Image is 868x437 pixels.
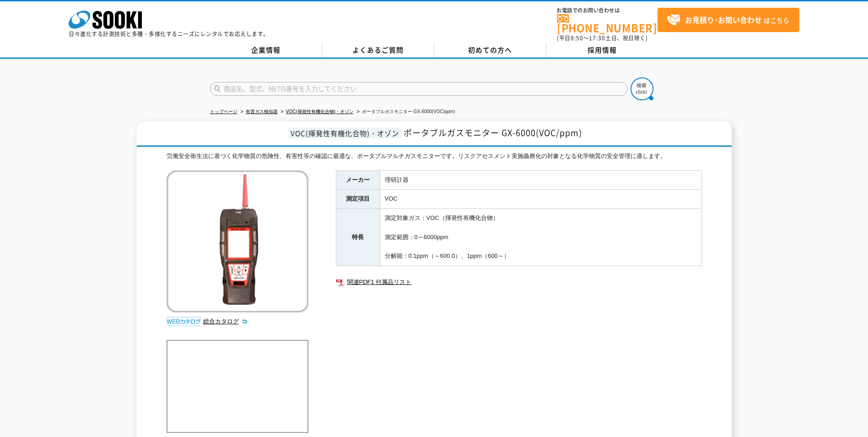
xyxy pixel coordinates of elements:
[380,190,701,209] td: VOC
[336,276,702,288] a: 関連PDF1 付属品リスト
[434,44,546,57] a: 初めての方へ
[546,44,658,57] a: 採用情報
[69,31,269,37] p: 日々進化する計測技術と多種・多様化するニーズにレンタルでお応えします。
[667,13,789,27] span: はこちら
[167,317,201,326] img: webカタログ
[288,128,401,138] span: VOC(揮発性有機化合物)・オゾン
[210,44,322,57] a: 企業情報
[380,209,701,266] td: 測定対象ガス：VOC（揮発性有機化合物） 測定範囲：0～6000ppm 分解能：0.1ppm（～600.0）、1ppm（600～）
[631,77,653,100] img: btn_search.png
[167,170,308,312] img: ポータブルガスモニター GX-6000(VOC/ppm)
[468,45,512,55] span: 初めての方へ
[557,14,658,33] a: [PHONE_NUMBER]
[336,170,380,190] th: メーカー
[210,109,237,114] a: トップページ
[658,8,799,32] a: お見積り･お問い合わせはこちら
[210,82,628,96] input: 商品名、型式、NETIS番号を入力してください
[167,152,702,161] div: 労働安全衛生法に基づく化学物質の危険性、有害性等の確認に最適な、ポータブルマルチガスモニターです。リスクアセスメント実施義務化の対象となる化学物質の安全管理に適します。
[380,170,701,190] td: 理研計器
[203,318,248,325] a: 総合カタログ
[404,126,582,139] span: ポータブルガスモニター GX-6000(VOC/ppm)
[336,190,380,209] th: 測定項目
[286,109,354,114] a: VOC(揮発性有機化合物)・オゾン
[685,14,762,25] strong: お見積り･お問い合わせ
[246,109,278,114] a: 有害ガス検知器
[336,209,380,266] th: 特長
[557,34,647,42] span: (平日 ～ 土日、祝日除く)
[589,34,605,42] span: 17:30
[355,107,455,117] li: ポータブルガスモニター GX-6000(VOC/ppm)
[557,8,658,13] span: お電話でのお問い合わせは
[322,44,434,57] a: よくあるご質問
[571,34,583,42] span: 8:50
